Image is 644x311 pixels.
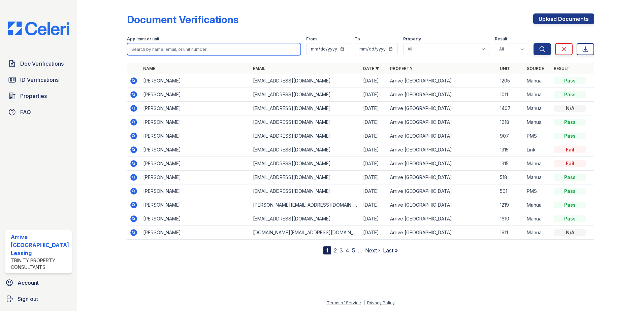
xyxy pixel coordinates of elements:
td: [DATE] [360,184,387,198]
td: [DATE] [360,198,387,212]
div: Pass [554,133,586,139]
td: Arrive [GEOGRAPHIC_DATA] [387,88,497,102]
td: 501 [497,184,524,198]
input: Search by name, email, or unit number [127,43,301,55]
td: Arrive [GEOGRAPHIC_DATA] [387,184,497,198]
td: [EMAIL_ADDRESS][DOMAIN_NAME] [250,115,360,129]
a: ID Verifications [5,73,72,87]
td: [PERSON_NAME] [140,115,251,129]
td: [PERSON_NAME] [140,198,251,212]
td: [PERSON_NAME] [140,226,251,240]
td: [PERSON_NAME] [140,143,251,157]
span: Account [18,279,39,287]
div: 1 [323,246,331,254]
a: Next › [365,247,380,254]
td: 1205 [497,74,524,88]
div: Pass [554,174,586,181]
div: Pass [554,215,586,222]
td: 1315 [497,143,524,157]
td: Arrive [GEOGRAPHIC_DATA] [387,198,497,212]
a: Account [3,276,74,289]
td: Arrive [GEOGRAPHIC_DATA] [387,171,497,184]
td: Arrive [GEOGRAPHIC_DATA] [387,102,497,115]
td: [EMAIL_ADDRESS][DOMAIN_NAME] [250,212,360,226]
div: Fail [554,160,586,167]
label: Applicant or unit [127,36,159,42]
a: Source [527,66,544,71]
td: [EMAIL_ADDRESS][DOMAIN_NAME] [250,102,360,115]
td: Manual [524,102,551,115]
div: | [363,300,365,305]
a: Last » [383,247,398,254]
td: Arrive [GEOGRAPHIC_DATA] [387,226,497,240]
a: Upload Documents [533,13,594,24]
span: Properties [20,92,47,100]
span: … [358,246,362,254]
div: Pass [554,188,586,195]
a: Property [390,66,413,71]
td: Arrive [GEOGRAPHIC_DATA] [387,212,497,226]
td: [DATE] [360,115,387,129]
td: Manual [524,212,551,226]
a: Terms of Service [327,300,361,305]
td: [PERSON_NAME] [140,74,251,88]
label: From [306,36,317,42]
td: 907 [497,129,524,143]
td: 1219 [497,198,524,212]
td: Manual [524,171,551,184]
td: [EMAIL_ADDRESS][DOMAIN_NAME] [250,171,360,184]
td: PMS [524,184,551,198]
a: Properties [5,89,72,103]
td: Arrive [GEOGRAPHIC_DATA] [387,129,497,143]
button: Sign out [3,292,74,306]
img: CE_Logo_Blue-a8612792a0a2168367f1c8372b55b34899dd931a85d93a1a3d3e32e68fde9ad4.png [3,22,74,35]
td: 1618 [497,115,524,129]
a: Email [253,66,265,71]
a: Unit [500,66,510,71]
td: [PERSON_NAME] [140,102,251,115]
span: Doc Verifications [20,60,64,68]
td: [DATE] [360,74,387,88]
td: 518 [497,171,524,184]
td: [PERSON_NAME] [140,184,251,198]
label: Property [403,36,421,42]
a: Date ▼ [363,66,379,71]
a: 5 [352,247,355,254]
td: 1911 [497,226,524,240]
a: Privacy Policy [367,300,395,305]
div: Document Verifications [127,13,238,26]
td: Arrive [GEOGRAPHIC_DATA] [387,115,497,129]
div: N/A [554,229,586,236]
td: [EMAIL_ADDRESS][DOMAIN_NAME] [250,157,360,171]
a: 4 [346,247,349,254]
td: [PERSON_NAME] [140,88,251,102]
td: [DOMAIN_NAME][EMAIL_ADDRESS][DOMAIN_NAME] [250,226,360,240]
a: FAQ [5,105,72,119]
a: Result [554,66,570,71]
a: 3 [340,247,343,254]
a: Doc Verifications [5,57,72,70]
td: Arrive [GEOGRAPHIC_DATA] [387,157,497,171]
td: [DATE] [360,157,387,171]
td: 1407 [497,102,524,115]
td: [PERSON_NAME] [140,212,251,226]
td: Link [524,143,551,157]
div: Arrive [GEOGRAPHIC_DATA] Leasing [11,233,69,257]
td: [DATE] [360,143,387,157]
td: Manual [524,226,551,240]
td: [PERSON_NAME] [140,157,251,171]
div: Fail [554,146,586,153]
td: [PERSON_NAME][EMAIL_ADDRESS][DOMAIN_NAME] [250,198,360,212]
td: 1610 [497,212,524,226]
div: Pass [554,202,586,208]
label: To [355,36,360,42]
td: [DATE] [360,102,387,115]
td: [EMAIL_ADDRESS][DOMAIN_NAME] [250,88,360,102]
a: Name [143,66,155,71]
td: 1011 [497,88,524,102]
div: Pass [554,119,586,126]
span: FAQ [20,108,31,116]
td: Manual [524,115,551,129]
div: Pass [554,77,586,84]
td: PMS [524,129,551,143]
